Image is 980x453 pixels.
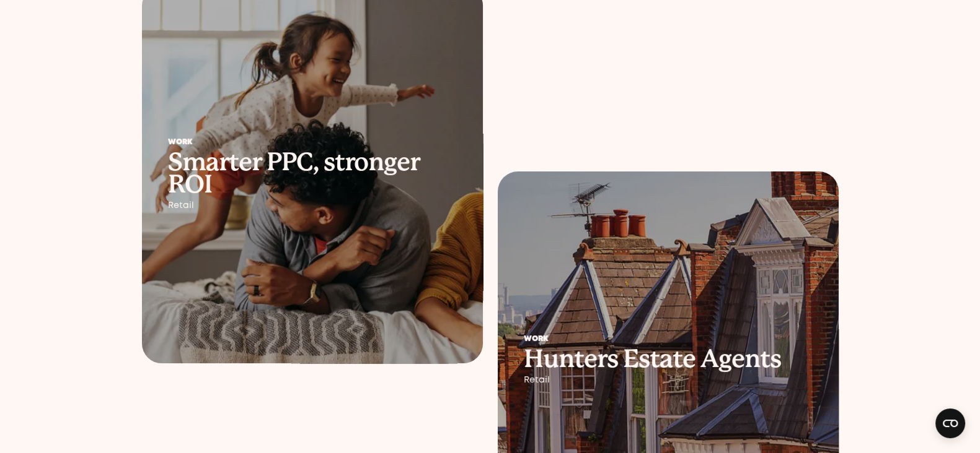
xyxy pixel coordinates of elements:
h2: Smarter PPC, stronger ROI [168,151,457,196]
h2: Hunters Estate Agents [524,348,813,370]
div: Work [168,139,457,146]
div: Retail [168,201,457,210]
div: Retail [524,375,813,385]
button: Open CMP widget [935,408,965,438]
div: Work [524,335,813,343]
